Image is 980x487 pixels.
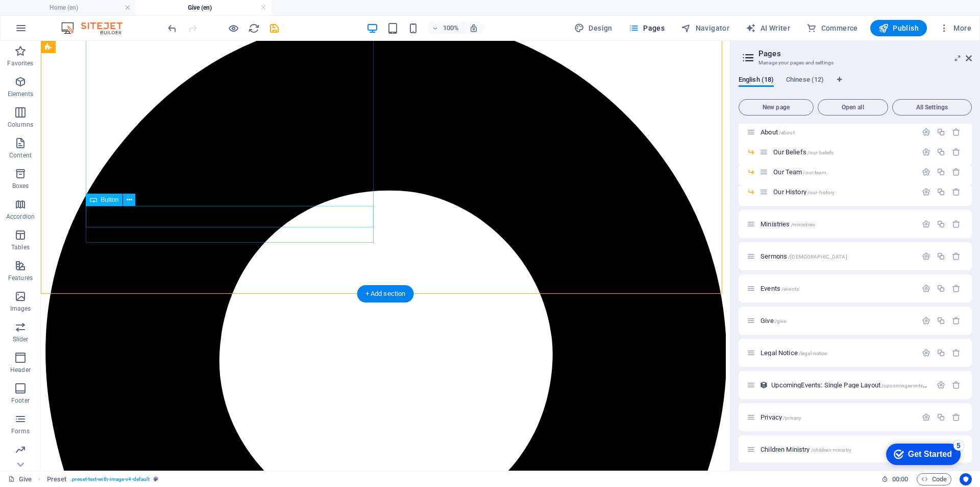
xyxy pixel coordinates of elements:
[937,381,945,389] div: Settings
[952,220,961,228] div: Remove
[6,213,35,221] p: Accordion
[761,446,851,453] span: Click to open page
[781,286,799,292] span: /events
[952,252,961,261] div: Remove
[8,274,33,282] p: Features
[6,458,34,466] p: Marketing
[761,317,786,324] span: Give
[574,23,612,33] span: Design
[937,252,945,261] div: Duplicate
[70,473,150,485] span: . preset-text-with-image-v4-default
[788,254,847,260] span: /[DEMOGRAPHIC_DATA]
[629,23,665,33] span: Pages
[13,335,29,343] p: Slider
[773,168,826,176] span: Click to open page
[771,381,935,389] span: Click to open page
[761,285,799,292] span: Click to open page
[881,383,935,388] span: /upcomingevents-item
[922,252,930,261] div: Settings
[807,150,834,155] span: /our-beliefs
[803,170,826,175] span: /our-team
[952,188,961,196] div: Remove
[952,148,961,156] div: Remove
[921,473,947,485] span: Code
[11,397,30,405] p: Footer
[786,74,824,88] span: Chinese (12)
[922,349,930,357] div: Settings
[757,253,917,260] div: Sermons/[DEMOGRAPHIC_DATA]
[937,148,945,156] div: Duplicate
[870,20,927,36] button: Publish
[791,222,816,227] span: /ministries
[952,316,961,325] div: Remove
[783,415,801,421] span: /privacy
[937,284,945,293] div: Duplicate
[937,220,945,228] div: Duplicate
[937,128,945,136] div: Duplicate
[818,99,888,115] button: Open all
[268,22,280,34] button: save
[806,23,858,33] span: Commerce
[811,447,852,453] span: /children-ministry
[10,305,31,313] p: Images
[761,128,795,136] span: Click to open page
[469,24,478,33] i: On resize automatically adjust zoom level to fit chosen device.
[757,221,917,227] div: Ministries/ministries
[952,349,961,357] div: Remove
[101,197,119,203] span: Button
[922,316,930,325] div: Settings
[12,182,29,190] p: Boxes
[922,168,930,176] div: Settings
[443,22,459,34] h6: 100%
[739,99,814,115] button: New page
[799,351,827,356] span: /legal-notice
[677,20,733,36] button: Navigator
[59,22,135,34] img: Editor Logo
[758,58,951,67] h3: Manage your pages and settings
[922,148,930,156] div: Settings
[937,168,945,176] div: Duplicate
[625,20,669,36] button: Pages
[757,414,917,421] div: Privacy/privacy
[892,473,908,485] span: 00 00
[757,285,917,292] div: Events/events
[952,284,961,293] div: Remove
[761,349,827,357] span: Click to open page
[248,22,260,34] button: reload
[770,169,917,175] div: Our Team/our-team
[761,220,815,228] span: Click to open page
[746,23,790,33] span: AI Writer
[8,5,83,27] div: Get Started 5 items remaining, 0% complete
[758,49,972,58] h2: Pages
[807,190,835,195] span: /our-history
[960,473,972,485] button: Usercentrics
[9,151,32,159] p: Content
[779,130,795,135] span: /about
[757,446,917,453] div: Children Ministry/children-ministry
[937,188,945,196] div: Duplicate
[897,104,967,110] span: All Settings
[770,189,917,195] div: Our History/our-history
[11,243,30,251] p: Tables
[570,20,617,36] div: Design (Ctrl+Alt+Y)
[681,23,729,33] span: Navigator
[768,382,932,388] div: UpcomingEvents: Single Page Layout/upcomingevents-item
[937,316,945,325] div: Duplicate
[757,350,917,356] div: Legal Notice/legal-notice
[761,413,801,421] span: Click to open page
[357,285,414,303] div: + Add section
[878,23,919,33] span: Publish
[166,22,178,34] button: undo
[939,23,971,33] span: More
[899,475,901,483] span: :
[570,20,617,36] button: Design
[30,11,74,20] div: Get Started
[136,2,272,13] h4: Give (en)
[268,22,280,34] i: Save (Ctrl+S)
[739,76,972,95] div: Language Tabs
[881,473,909,485] h6: Session time
[154,476,158,482] i: This element is a customizable preset
[922,220,930,228] div: Settings
[922,413,930,422] div: Settings
[952,413,961,422] div: Remove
